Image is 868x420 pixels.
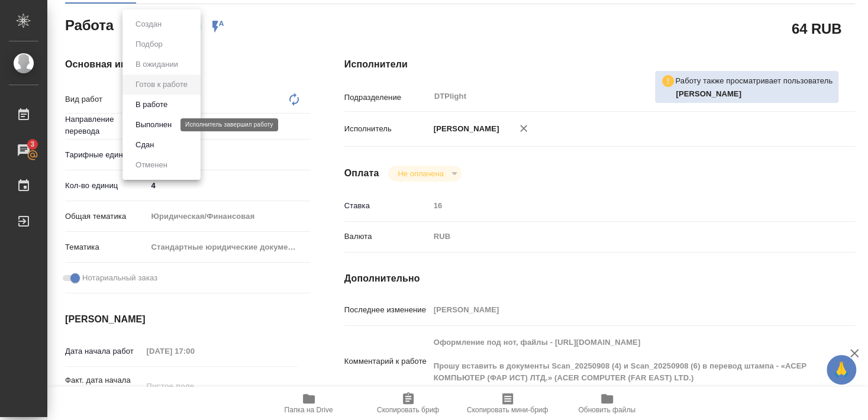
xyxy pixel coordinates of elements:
button: Выполнен [132,118,175,131]
button: Готов к работе [132,78,191,91]
button: Подбор [132,38,166,51]
button: Сдан [132,138,157,151]
button: В работе [132,98,171,111]
button: Отменен [132,159,171,172]
button: Создан [132,18,165,31]
button: В ожидании [132,58,182,71]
